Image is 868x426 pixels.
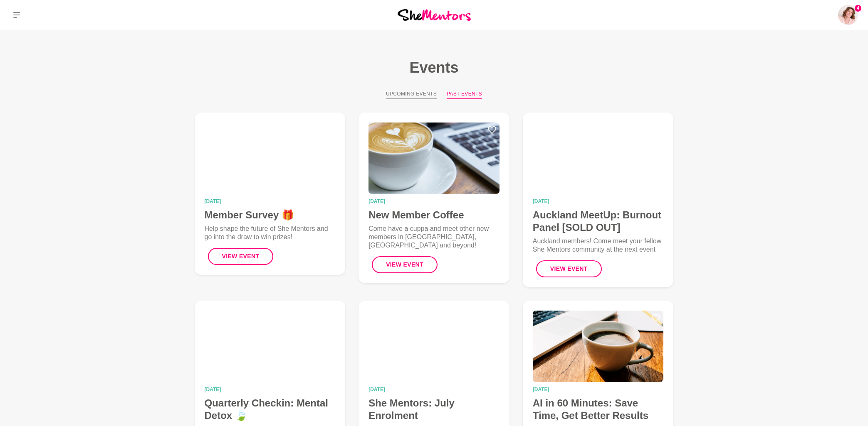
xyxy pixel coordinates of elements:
time: [DATE] [368,199,500,204]
button: View Event [208,248,274,265]
p: Come have a cuppa and meet other new members in [GEOGRAPHIC_DATA], [GEOGRAPHIC_DATA] and beyond! [368,225,500,250]
button: View Event [536,260,602,277]
a: New Member Coffee[DATE]New Member CoffeeCome have a cuppa and meet other new members in [GEOGRAPH... [359,113,509,283]
button: View Event [372,256,438,273]
a: Auckland MeetUp: Burnout Panel [SOLD OUT][DATE]Auckland MeetUp: Burnout Panel [SOLD OUT]Auckland ... [523,113,674,287]
button: Past Events [447,90,482,99]
img: Amanda Greenman [838,5,858,25]
time: [DATE] [205,387,336,392]
span: 4 [855,5,861,12]
h1: Events [181,58,687,77]
img: AI in 60 Minutes: Save Time, Get Better Results [533,311,664,382]
time: [DATE] [533,387,664,392]
p: Help shape the future of She Mentors and go into the draw to win prizes! [205,225,336,241]
h4: AI in 60 Minutes: Save Time, Get Better Results [533,397,664,422]
img: New Member Coffee [368,122,500,194]
a: Amanda Greenman4 [838,5,858,25]
time: [DATE] [533,199,664,204]
button: Upcoming Events [386,90,437,99]
img: Member Survey 🎁 [205,122,336,194]
h4: Auckland MeetUp: Burnout Panel [SOLD OUT] [533,209,664,234]
img: She Mentors Logo [398,9,471,20]
h4: New Member Coffee [368,209,500,221]
time: [DATE] [368,387,500,392]
a: Member Survey 🎁[DATE]Member Survey 🎁Help shape the future of She Mentors and go into the draw to ... [195,113,346,275]
img: Auckland MeetUp: Burnout Panel [SOLD OUT] [533,122,664,194]
img: She Mentors: July Enrolment [368,311,500,382]
h4: Member Survey 🎁 [205,209,336,221]
time: [DATE] [205,199,336,204]
h4: She Mentors: July Enrolment [368,397,500,422]
h4: Quarterly Checkin: Mental Detox 🍃 [205,397,336,422]
img: Quarterly Checkin: Mental Detox 🍃 [205,311,336,382]
p: Auckland members! Come meet your fellow She Mentors community at the next event [533,237,664,254]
